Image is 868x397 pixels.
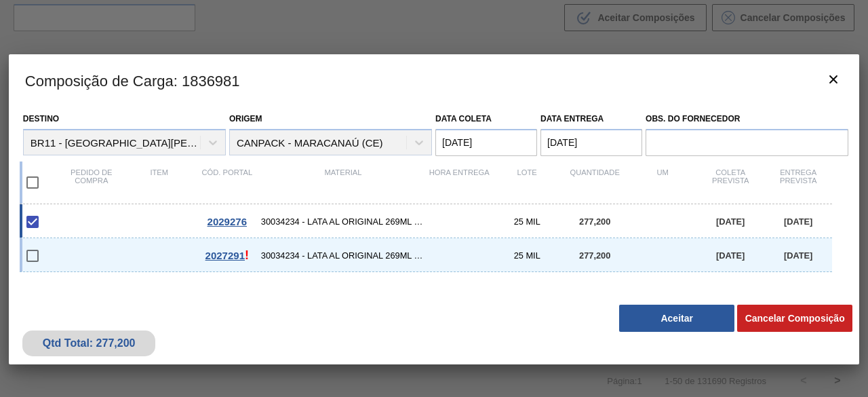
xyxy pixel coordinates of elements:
[193,168,261,197] div: Cód. Portal
[764,168,832,197] div: Entrega Prevista
[33,337,146,349] div: Qtd Total: 277,200
[540,114,604,124] label: Data entrega
[561,168,629,197] div: Quantidade
[229,114,262,124] label: Origem
[205,250,245,261] span: 2027291
[540,129,642,156] input: dd/mm/yyyy
[261,168,425,197] div: Material
[58,168,125,197] div: Pedido de compra
[193,248,261,263] div: Este pedido faz parte de outra Composição de Carga, ir para o pedido
[646,109,848,129] label: Obs. do Fornecedor
[261,250,425,261] span: 30034234 - LATA AL ORIGINAL 269ML BRILHO
[193,216,261,227] div: Ir para o Pedido
[619,305,734,332] button: Aceitar
[208,216,247,227] span: 2029276
[579,216,610,227] span: 277,200
[696,168,764,197] div: Coleta Prevista
[629,168,696,197] div: UM
[493,250,561,261] div: 25 MIL
[125,168,193,197] div: Item
[435,114,492,124] label: Data coleta
[435,129,537,156] input: dd/mm/yyyy
[737,305,852,332] button: Cancelar Composição
[784,216,812,227] span: [DATE]
[9,54,859,106] h3: Composição de Carga : 1836981
[261,216,425,227] span: 30034234 - LATA AL ORIGINAL 269ML BRILHO
[784,250,812,261] span: [DATE]
[716,250,745,261] span: [DATE]
[716,216,745,227] span: [DATE]
[425,168,493,197] div: Hora Entrega
[23,114,59,124] label: Destino
[493,216,561,227] div: 25 MIL
[245,248,249,262] span: !
[579,250,610,261] span: 277,200
[493,168,561,197] div: Lote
